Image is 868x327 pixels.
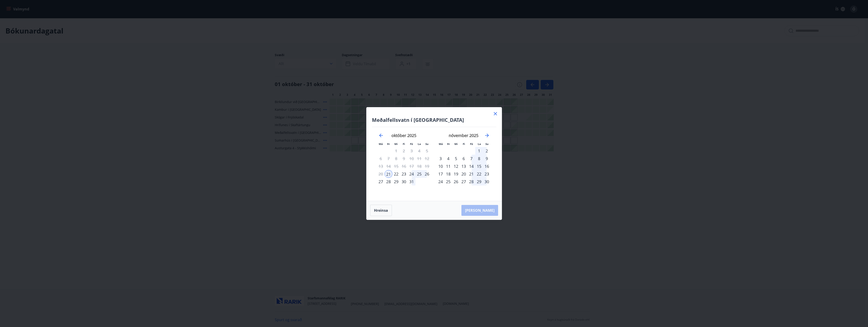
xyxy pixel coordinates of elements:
td: Choose fimmtudagur, 13. nóvember 2025 as your check-out date. It’s available. [460,162,468,170]
td: Choose föstudagur, 31. október 2025 as your check-out date. It’s available. [408,178,415,185]
small: Fö [410,142,413,146]
td: Not available. föstudagur, 10. október 2025 [408,155,415,162]
div: 23 [400,170,408,178]
td: Choose fimmtudagur, 20. nóvember 2025 as your check-out date. It’s available. [460,170,468,178]
td: Not available. fimmtudagur, 2. október 2025 [400,147,408,155]
td: Choose miðvikudagur, 12. nóvember 2025 as your check-out date. It’s available. [452,162,460,170]
td: Choose fimmtudagur, 27. nóvember 2025 as your check-out date. It’s available. [460,178,468,185]
div: 26 [452,178,460,185]
td: Choose laugardagur, 1. nóvember 2025 as your check-out date. It’s available. [475,147,483,155]
div: 16 [483,162,491,170]
div: 28 [385,178,392,185]
td: Choose sunnudagur, 23. nóvember 2025 as your check-out date. It’s available. [483,170,491,178]
td: Choose þriðjudagur, 4. nóvember 2025 as your check-out date. It’s available. [444,155,452,162]
small: Þr [387,142,390,146]
td: Not available. fimmtudagur, 16. október 2025 [400,162,408,170]
td: Not available. sunnudagur, 12. október 2025 [423,155,431,162]
td: Not available. mánudagur, 20. október 2025 [377,170,385,178]
div: Calendar [372,127,496,195]
small: Su [485,142,489,146]
div: 29 [475,178,483,185]
button: Hreinsa [370,205,392,216]
td: Choose föstudagur, 24. október 2025 as your check-out date. It’s available. [408,170,415,178]
td: Choose miðvikudagur, 5. nóvember 2025 as your check-out date. It’s available. [452,155,460,162]
div: 6 [460,155,468,162]
div: 24 [408,170,415,178]
td: Choose fimmtudagur, 6. nóvember 2025 as your check-out date. It’s available. [460,155,468,162]
td: Choose miðvikudagur, 22. október 2025 as your check-out date. It’s available. [392,170,400,178]
td: Choose mánudagur, 10. nóvember 2025 as your check-out date. It’s available. [437,162,444,170]
small: Mi [394,142,398,146]
td: Choose föstudagur, 14. nóvember 2025 as your check-out date. It’s available. [468,162,475,170]
td: Not available. mánudagur, 13. október 2025 [377,162,385,170]
td: Not available. sunnudagur, 5. október 2025 [423,147,431,155]
td: Choose föstudagur, 28. nóvember 2025 as your check-out date. It’s available. [468,178,475,185]
td: Choose sunnudagur, 9. nóvember 2025 as your check-out date. It’s available. [483,155,491,162]
td: Not available. miðvikudagur, 8. október 2025 [392,155,400,162]
td: Choose föstudagur, 7. nóvember 2025 as your check-out date. It’s available. [468,155,475,162]
div: 19 [452,170,460,178]
td: Choose fimmtudagur, 23. október 2025 as your check-out date. It’s available. [400,170,408,178]
td: Choose þriðjudagur, 11. nóvember 2025 as your check-out date. It’s available. [444,162,452,170]
strong: nóvember 2025 [449,133,478,138]
small: Þr [447,142,450,146]
td: Not available. sunnudagur, 19. október 2025 [423,162,431,170]
div: 30 [400,178,408,185]
div: 22 [475,170,483,178]
td: Choose þriðjudagur, 18. nóvember 2025 as your check-out date. It’s available. [444,170,452,178]
div: 18 [444,170,452,178]
td: Not available. laugardagur, 4. október 2025 [415,147,423,155]
td: Choose þriðjudagur, 28. október 2025 as your check-out date. It’s available. [385,178,392,185]
div: 24 [437,178,444,185]
td: Choose laugardagur, 29. nóvember 2025 as your check-out date. It’s available. [475,178,483,185]
strong: október 2025 [391,133,416,138]
div: 27 [377,178,385,185]
h4: Meðalfellsvatn í [GEOGRAPHIC_DATA] [372,116,496,123]
div: 15 [475,162,483,170]
td: Choose sunnudagur, 26. október 2025 as your check-out date. It’s available. [423,170,431,178]
td: Not available. miðvikudagur, 1. október 2025 [392,147,400,155]
td: Choose mánudagur, 24. nóvember 2025 as your check-out date. It’s available. [437,178,444,185]
div: 9 [483,155,491,162]
div: 22 [392,170,400,178]
small: Má [379,142,383,146]
div: 7 [468,155,475,162]
div: 23 [483,170,491,178]
td: Not available. þriðjudagur, 7. október 2025 [385,155,392,162]
div: 14 [468,162,475,170]
small: La [478,142,481,146]
td: Choose þriðjudagur, 25. nóvember 2025 as your check-out date. It’s available. [444,178,452,185]
div: 29 [392,178,400,185]
div: Move backward to switch to the previous month. [378,133,384,138]
td: Not available. föstudagur, 17. október 2025 [408,162,415,170]
div: 5 [452,155,460,162]
td: Choose laugardagur, 15. nóvember 2025 as your check-out date. It’s available. [475,162,483,170]
small: Fi [403,142,405,146]
div: 1 [475,147,483,155]
div: 2 [483,147,491,155]
div: Move forward to switch to the next month. [484,133,490,138]
small: Fi [463,142,465,146]
td: Not available. mánudagur, 6. október 2025 [377,155,385,162]
td: Not available. fimmtudagur, 9. október 2025 [400,155,408,162]
div: 27 [460,178,468,185]
td: Choose mánudagur, 17. nóvember 2025 as your check-out date. It’s available. [437,170,444,178]
div: 21 [385,170,392,178]
div: 28 [468,178,475,185]
div: 17 [437,170,444,178]
td: Choose miðvikudagur, 29. október 2025 as your check-out date. It’s available. [392,178,400,185]
small: Su [425,142,429,146]
td: Choose miðvikudagur, 19. nóvember 2025 as your check-out date. It’s available. [452,170,460,178]
div: 25 [444,178,452,185]
div: 31 [408,178,415,185]
td: Choose sunnudagur, 16. nóvember 2025 as your check-out date. It’s available. [483,162,491,170]
small: Mi [454,142,458,146]
td: Not available. föstudagur, 3. október 2025 [408,147,415,155]
small: Má [439,142,443,146]
td: Choose sunnudagur, 2. nóvember 2025 as your check-out date. It’s available. [483,147,491,155]
div: 21 [468,170,475,178]
div: 8 [475,155,483,162]
td: Not available. laugardagur, 11. október 2025 [415,155,423,162]
td: Choose miðvikudagur, 26. nóvember 2025 as your check-out date. It’s available. [452,178,460,185]
div: 4 [444,155,452,162]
